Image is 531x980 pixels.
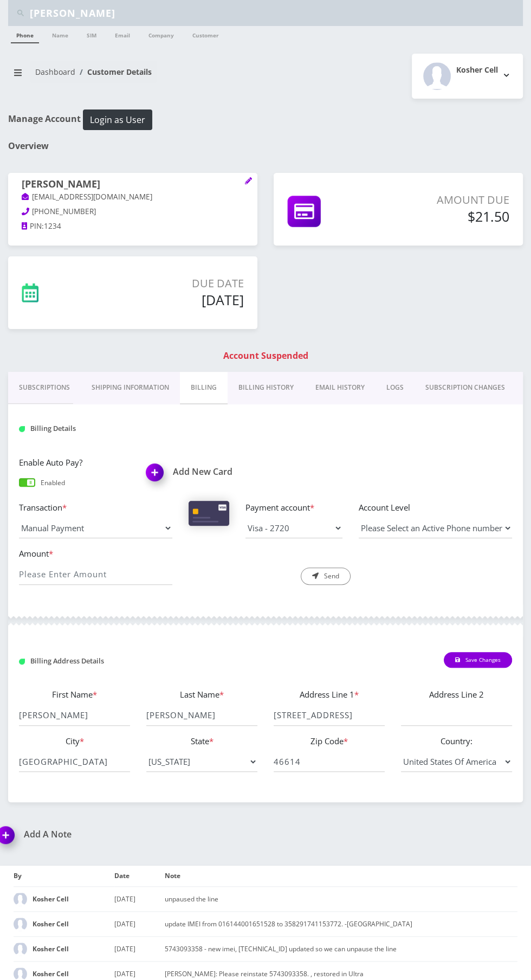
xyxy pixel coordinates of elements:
[14,866,114,886] th: By
[101,292,244,308] h5: [DATE]
[143,26,179,42] a: Company
[19,751,130,772] input: City
[300,688,359,701] label: Address Line 1
[32,207,96,216] span: [PHONE_NUMBER]
[386,192,509,208] p: Amount Due
[189,501,229,526] img: Cards
[8,109,523,130] h1: Manage Account
[11,26,39,43] a: Phone
[75,66,152,78] li: Customer Details
[47,26,74,42] a: Name
[33,894,69,904] strong: Kosher Cell
[41,478,65,488] p: Enabled
[441,735,472,747] label: Country:
[301,568,351,585] button: Send
[19,564,172,585] input: Please Enter Amount
[274,705,385,726] input: Address Line 1
[444,652,512,668] button: Save Changes
[165,866,517,886] th: Note
[83,109,152,130] button: Login as User
[33,919,69,929] strong: Kosher Cell
[44,221,61,231] span: 1234
[52,688,97,701] label: First Name
[8,141,523,151] h1: Overview
[114,886,165,911] td: [DATE]
[8,372,81,403] a: Subscriptions
[146,467,257,477] a: Add New CardAdd New Card
[81,372,180,403] a: Shipping Information
[81,113,152,125] a: Login as User
[359,501,512,514] label: Account Level
[146,467,257,477] h1: Add New Card
[165,911,517,936] td: update IMEI from 016144001651528 to 358291741153772. -[GEOGRAPHIC_DATA]
[228,372,305,403] a: Billing History
[245,501,342,514] label: Payment account
[180,688,224,701] label: Last Name
[22,178,244,191] h1: [PERSON_NAME]
[66,735,84,747] label: City
[114,936,165,961] td: [DATE]
[141,460,173,492] img: Add New Card
[19,705,130,726] input: First Name
[375,372,415,403] a: LOGS
[109,26,135,42] a: Email
[310,735,348,747] label: Zip Code
[11,351,520,361] h1: Account Suspended
[305,372,375,403] a: EMAIL HISTORY
[412,54,523,99] button: Kosher Cell
[19,659,25,665] img: Billing Address Detail
[165,886,517,911] td: unpaused the line
[187,26,224,42] a: Customer
[33,969,69,978] strong: Kosher Cell
[22,192,152,203] a: [EMAIL_ADDRESS][DOMAIN_NAME]
[274,751,385,772] input: Zip
[386,208,509,224] h5: $21.50
[180,372,228,404] a: Billing
[81,26,102,42] a: SIM
[114,911,165,936] td: [DATE]
[101,275,244,292] p: Due Date
[30,3,520,23] input: Search Teltik
[19,501,172,514] label: Transaction
[19,657,172,665] h1: Billing Address Details
[22,221,44,232] a: PIN:
[114,866,165,886] th: Date
[19,424,172,433] h1: Billing Details
[191,735,213,747] label: State
[456,66,498,75] h2: Kosher Cell
[415,372,516,403] a: SUBSCRIPTION CHANGES
[33,944,69,953] strong: Kosher Cell
[146,705,257,726] input: Last Name
[19,456,130,469] label: Enable Auto Pay?
[19,426,25,432] img: Billing Details
[19,547,172,560] label: Amount
[165,936,517,961] td: 5743093358 - new imei, [TECHNICAL_ID] updated so we can unpause the line
[429,688,484,701] label: Address Line 2
[8,61,257,92] nav: breadcrumb
[35,67,75,77] a: Dashboard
